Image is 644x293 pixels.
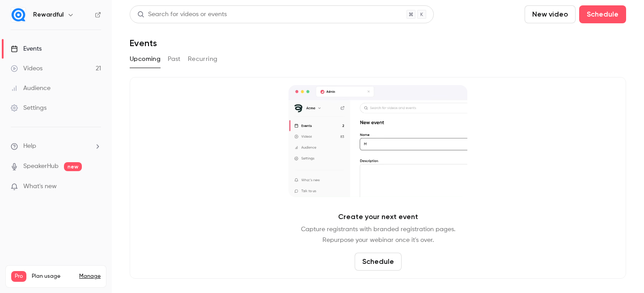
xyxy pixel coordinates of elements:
button: New video [525,5,576,23]
h1: Events [130,38,157,48]
button: Schedule [355,253,402,271]
span: new [64,162,82,171]
p: Create your next event [338,211,418,222]
button: Upcoming [130,52,161,66]
a: Manage [79,273,101,280]
button: Past [168,52,181,66]
a: SpeakerHub [23,162,59,171]
span: Plan usage [32,273,74,280]
span: What's new [23,182,57,191]
div: Settings [11,103,47,112]
div: Search for videos or events [137,10,227,19]
div: Videos [11,64,42,73]
span: Pro [11,271,26,282]
div: Events [11,44,42,53]
button: Recurring [188,52,218,66]
button: Schedule [579,5,626,23]
iframe: Noticeable Trigger [90,183,101,191]
li: help-dropdown-opener [11,142,101,151]
img: Rewardful [11,8,25,22]
div: Audience [11,84,51,93]
h6: Rewardful [33,10,64,19]
span: Help [23,142,36,151]
p: Capture registrants with branded registration pages. Repurpose your webinar once it's over. [301,224,455,246]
